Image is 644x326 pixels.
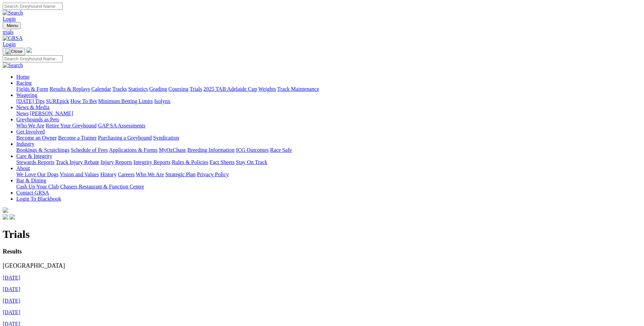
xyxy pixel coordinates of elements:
a: Careers [118,171,134,177]
div: Greyhounds as Pets [16,123,641,129]
a: Grading [149,86,167,92]
div: Racing [16,86,641,92]
a: News [16,110,29,116]
a: Breeding Information [187,147,235,153]
a: Greyhounds as Pets [16,117,59,122]
a: Statistics [128,86,148,92]
a: Login To Blackbook [16,196,61,202]
button: Toggle navigation [3,22,21,29]
div: Industry [16,147,641,153]
div: About [16,171,641,178]
a: Contact GRSA [16,190,49,196]
a: Track Maintenance [277,86,319,92]
input: Search [3,3,63,10]
a: Login [3,41,16,47]
span: [GEOGRAPHIC_DATA] [3,248,65,269]
div: Care & Integrity [16,159,641,165]
a: Login [3,16,16,22]
a: Applications & Forms [109,147,158,153]
a: Syndication [153,135,179,141]
button: Toggle navigation [3,48,25,55]
a: Become an Owner [16,135,57,141]
img: logo-grsa-white.png [26,47,32,53]
img: GRSA [3,35,23,41]
img: Close [5,49,22,54]
a: Who We Are [136,171,164,177]
a: News & Media [16,104,50,110]
a: Privacy Policy [197,171,229,177]
a: Trials [189,86,202,92]
strong: Results [3,248,22,255]
a: [DATE] [3,286,20,292]
a: Fact Sheets [210,159,235,165]
a: Results & Replays [50,86,90,92]
a: Home [16,74,30,80]
a: Retire Your Greyhound [46,123,97,128]
img: facebook.svg [3,214,8,220]
img: logo-grsa-white.png [3,207,8,213]
a: About [16,165,30,171]
a: Get Involved [16,129,45,135]
a: Stay On Track [236,159,267,165]
a: Calendar [91,86,111,92]
a: Become a Trainer [58,135,97,141]
a: [DATE] Tips [16,98,44,104]
a: [DATE] [3,275,20,281]
a: Weights [258,86,276,92]
img: Search [3,10,23,16]
a: MyOzChase [159,147,186,153]
span: Menu [7,23,18,28]
a: We Love Our Dogs [16,171,58,177]
a: Bookings & Scratchings [16,147,69,153]
img: Search [3,62,23,68]
a: Integrity Reports [133,159,170,165]
a: Who We Are [16,123,44,128]
a: [PERSON_NAME] [30,110,73,116]
a: [DATE] [3,309,20,315]
h1: Trials [3,228,641,241]
img: twitter.svg [10,214,15,220]
a: Race Safe [270,147,292,153]
a: Coursing [168,86,188,92]
a: Vision and Values [60,171,99,177]
a: Stewards Reports [16,159,54,165]
div: Bar & Dining [16,184,641,190]
a: Schedule of Fees [71,147,108,153]
a: ICG Outcomes [236,147,269,153]
a: Care & Integrity [16,153,52,159]
input: Search [3,55,63,62]
a: 2025 TAB Adelaide Cup [203,86,257,92]
div: Wagering [16,98,641,104]
a: Minimum Betting Limits [98,98,153,104]
a: Track Injury Rebate [56,159,99,165]
a: Cash Up Your Club [16,184,59,189]
a: Tracks [112,86,127,92]
a: Rules & Policies [172,159,208,165]
a: Wagering [16,92,37,98]
a: Chasers Restaurant & Function Centre [60,184,144,189]
a: History [100,171,116,177]
a: Injury Reports [100,159,132,165]
a: trials [3,29,641,35]
a: Isolynx [154,98,170,104]
a: [DATE] [3,298,20,304]
div: Get Involved [16,135,641,141]
a: Purchasing a Greyhound [98,135,152,141]
a: How To Bet [71,98,97,104]
a: Bar & Dining [16,178,46,183]
a: Industry [16,141,34,147]
a: Strategic Plan [165,171,196,177]
a: Fields & Form [16,86,48,92]
a: GAP SA Assessments [98,123,146,128]
div: News & Media [16,110,641,117]
a: Racing [16,80,32,86]
a: SUREpick [46,98,69,104]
